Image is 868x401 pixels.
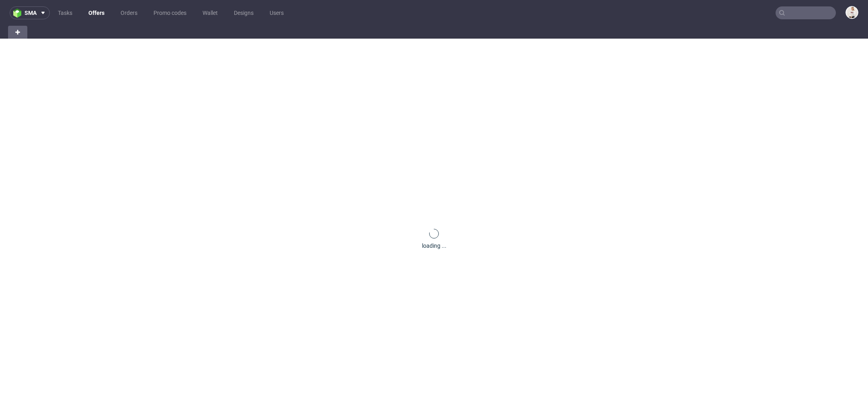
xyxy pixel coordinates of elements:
[116,6,142,19] a: Orders
[149,6,191,19] a: Promo codes
[10,6,50,19] button: sma
[84,6,109,19] a: Offers
[265,6,289,19] a: Users
[198,6,223,19] a: Wallet
[53,6,77,19] a: Tasks
[422,242,446,250] div: loading ...
[229,6,258,19] a: Designs
[846,7,858,18] img: Mari Fok
[13,8,25,18] img: logo
[25,10,37,16] span: sma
